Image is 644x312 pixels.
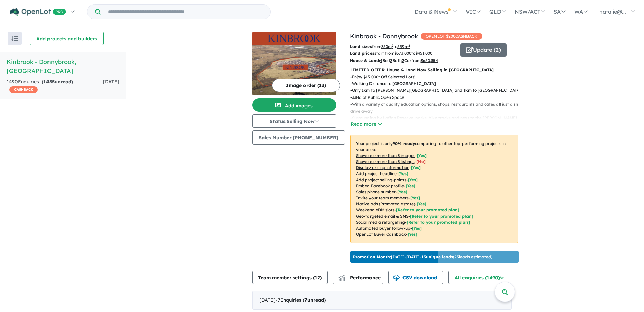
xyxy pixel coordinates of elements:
button: Add projects and builders [30,32,104,45]
span: [ Yes ] [397,189,407,194]
span: [Yes] [417,201,426,206]
p: start from [350,50,455,57]
u: Display pricing information [356,165,409,170]
button: Update (2) [460,43,507,57]
img: download icon [393,275,400,281]
button: Performance [333,271,383,284]
p: - With a variety of quality education options, shops, restaurants and cafes all just a short driv... [350,101,524,115]
button: Sales Number:[PHONE_NUMBER] [252,130,345,145]
span: [Yes] [408,232,417,237]
span: 1485 [43,79,55,85]
input: Try estate name, suburb, builder or developer [102,5,269,19]
u: 2 [390,58,392,63]
img: Kinbrook - Donnybrook Logo [255,34,334,42]
p: LIMITED OFFER: House & Land Now Selling in [GEOGRAPHIC_DATA] [350,67,518,73]
span: [ Yes ] [408,177,418,182]
span: - 7 Enquir ies [276,297,326,303]
button: Team member settings (12) [252,271,328,284]
u: OpenLot Buyer Cashback [356,232,406,237]
button: Add images [252,98,336,112]
img: bar-chart.svg [338,277,345,281]
img: Openlot PRO Logo White [10,8,66,16]
u: Weekend eDM slots [356,207,394,212]
sup: 2 [392,44,393,47]
p: - Walking Distance to [GEOGRAPHIC_DATA] [350,80,524,87]
img: sort.svg [11,36,18,41]
u: Social media retargeting [356,220,405,225]
sup: 2 [408,44,410,47]
span: [ Yes ] [411,165,421,170]
p: - Enjoy $15,000* Off Selected Lots! [350,74,524,80]
u: Add project headline [356,171,397,176]
u: Automated buyer follow-up [356,226,410,231]
u: $ 451,000 [415,51,432,56]
b: Land sizes [350,44,372,49]
button: Status:Selling Now [252,114,336,128]
button: Image order (13) [272,79,340,92]
span: 12 [315,275,320,281]
div: 1490 Enquir ies [7,78,103,94]
span: [DATE] [103,79,119,85]
img: line-chart.svg [338,275,344,278]
a: Kinbrook - Donnybrook [350,32,418,40]
u: 350 m [381,44,393,49]
span: [Refer to your promoted plan] [396,207,459,212]
b: Promotion Month: [353,254,391,259]
strong: ( unread) [42,79,73,85]
p: - 33Ha of Public Open Space [350,94,524,101]
u: Invite your team members [356,195,409,200]
span: [ No ] [416,159,426,164]
span: Performance [339,275,381,281]
u: 4 [380,58,382,63]
p: Bed Bath Car from [350,57,455,64]
u: Add project selling-points [356,177,406,182]
b: House & Land: [350,58,380,63]
p: [DATE] - [DATE] - ( 25 leads estimated) [353,254,492,260]
b: 13 unique leads [421,254,453,259]
u: 559 m [397,44,410,49]
u: $ 373,000 [394,51,411,56]
span: 7 [304,297,307,303]
span: natalie@... [599,8,626,15]
span: [ Yes ] [410,195,420,200]
b: Land prices [350,51,374,56]
p: - Surrounding by Laffan Reserve, parks, bike tracks and next to the [PERSON_NAME][GEOGRAPHIC_DATA] [350,115,524,128]
span: OPENLOT $ 200 CASHBACK [421,33,482,40]
b: 90 % ready [393,141,415,146]
a: Kinbrook - Donnybrook LogoKinbrook - Donnybrook [252,32,336,95]
u: $ 650,354 [421,58,438,63]
p: Your project is only comparing to other top-performing projects in your area: - - - - - - - - - -... [350,135,518,243]
span: [Refer to your promoted plan] [407,220,470,225]
p: from [350,43,455,50]
u: 2 [402,58,404,63]
span: to [393,44,410,49]
span: [Yes] [412,226,422,231]
h5: Kinbrook - Donnybrook , [GEOGRAPHIC_DATA] [7,57,119,75]
u: Geo-targeted email & SMS [356,213,408,219]
span: CASHBACK [9,86,38,93]
u: Embed Facebook profile [356,183,404,188]
p: - Only 1km to [PERSON_NAME][GEOGRAPHIC_DATA] and 1km to [GEOGRAPHIC_DATA] [350,87,524,94]
img: Kinbrook - Donnybrook [252,45,336,95]
span: to [411,51,432,56]
span: [ Yes ] [406,183,415,188]
span: [Refer to your promoted plan] [410,213,473,219]
button: Read more [350,120,382,128]
div: [DATE] [252,291,512,310]
span: [ Yes ] [417,153,427,158]
u: Showcase more than 3 images [356,153,415,158]
u: Native ads (Promoted estate) [356,201,415,206]
button: CSV download [388,271,443,284]
u: Sales phone number [356,189,396,194]
span: [ Yes ] [398,171,408,176]
button: All enquiries (1490) [448,271,509,284]
u: Showcase more than 3 listings [356,159,415,164]
strong: ( unread) [303,297,326,303]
